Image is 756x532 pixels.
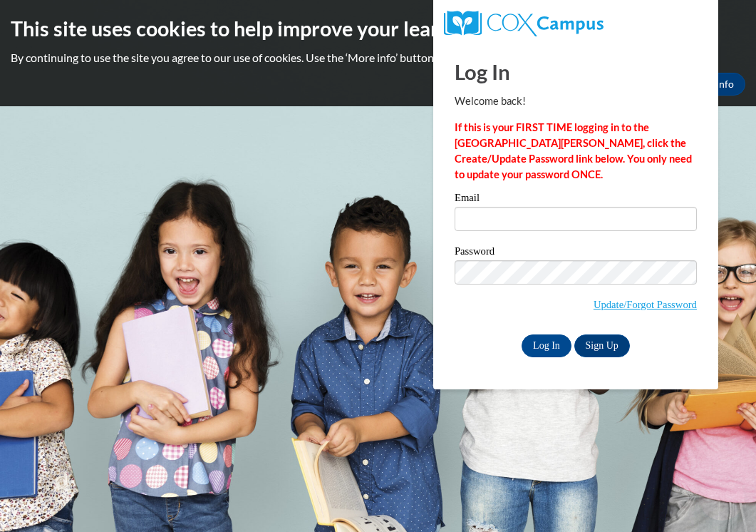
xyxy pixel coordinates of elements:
[455,246,697,260] label: Password
[455,193,697,207] label: Email
[574,334,630,357] a: Sign Up
[455,121,692,180] strong: If this is your FIRST TIME logging in to the [GEOGRAPHIC_DATA][PERSON_NAME], click the Create/Upd...
[455,93,697,109] p: Welcome back!
[11,14,745,43] h2: This site uses cookies to help improve your learning experience.
[522,334,571,357] input: Log In
[455,57,697,86] h1: Log In
[699,475,745,521] iframe: Button to launch messaging window
[444,11,604,36] img: COX Campus
[11,50,745,66] p: By continuing to use the site you agree to our use of cookies. Use the ‘More info’ button to read...
[594,299,697,310] a: Update/Forgot Password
